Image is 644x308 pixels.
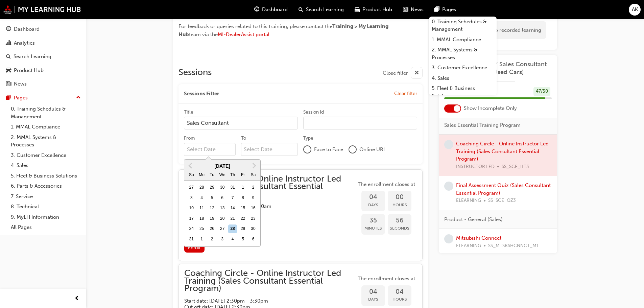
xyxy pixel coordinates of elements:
[189,31,218,38] span: team via the
[3,5,81,14] img: mmal
[632,6,638,14] span: AK
[299,5,303,14] span: search-icon
[293,3,349,17] a: search-iconSearch Learning
[442,6,456,14] span: Pages
[388,224,411,232] span: Seconds
[184,90,219,98] span: Sessions Filter
[3,92,84,104] button: Pages
[218,235,227,244] div: Choose Wednesday, September 3rd, 2025
[186,183,258,244] div: month 2025-08
[249,3,293,17] a: guage-iconDashboard
[464,104,517,112] span: Show Incomplete Only
[228,214,237,223] div: Choose Thursday, August 21st, 2025
[434,5,439,14] span: pages-icon
[429,34,497,45] a: 1. MMAL Compliance
[306,6,344,14] span: Search Learning
[456,235,501,241] a: Mitsubishi Connect
[184,298,345,304] h5: Start date: [DATE] 2:30pm - 3:30pm
[8,150,84,161] a: 3. Customer Excellence
[3,78,84,90] a: News
[361,288,385,296] span: 04
[3,50,84,63] a: Search Learning
[488,242,539,250] span: SS_MTSBSHCNNCT_M1
[6,40,11,46] span: chart-icon
[228,235,237,244] div: Choose Thursday, September 4th, 2025
[254,5,259,14] span: guage-icon
[239,214,247,223] div: Choose Friday, August 22nd, 2025
[197,171,206,180] div: Mo
[429,45,497,63] a: 2. MMAL Systems & Processes
[14,39,35,47] div: Analytics
[208,171,216,180] div: Tu
[429,63,497,73] a: 3. Customer Excellence
[187,214,196,223] div: Choose Sunday, August 17th, 2025
[239,235,247,244] div: Choose Friday, September 5th, 2025
[249,171,258,180] div: Sa
[444,61,552,76] a: *COMPULSORY* Sales Consultant (New / Used Cars)
[361,295,385,303] span: Days
[361,193,385,201] span: 04
[197,204,206,213] div: Choose Monday, August 11th, 2025
[249,204,258,213] div: Choose Saturday, August 16th, 2025
[388,201,411,209] span: Hours
[8,104,84,122] a: 0. Training Schedules & Management
[356,181,417,188] span: The enrollment closes at
[444,215,503,223] span: Product - General (Sales)
[359,146,386,153] span: Online URL
[239,183,247,192] div: Choose Friday, August 1st, 2025
[14,25,40,33] div: Dashboard
[456,182,551,196] a: Final Assessment Quiz (Sales Consultant Essential Program)
[362,6,392,14] span: Product Hub
[184,109,193,116] div: Title
[184,175,356,198] span: Coaching Circle - Online Instructor Led Training (Sales Consultant Essential Program)
[249,183,258,192] div: Choose Saturday, August 2nd, 2025
[14,94,28,102] div: Pages
[8,202,84,212] a: 8. Technical
[383,67,423,79] button: Close filter
[184,117,298,129] input: Title
[249,235,258,244] div: Choose Saturday, September 6th, 2025
[184,162,260,170] div: [DATE]
[486,21,546,39] div: No recorded learning
[262,6,288,14] span: Dashboard
[208,183,216,192] div: Choose Tuesday, July 29th, 2025
[388,193,411,201] span: 00
[218,204,227,213] div: Choose Wednesday, August 13th, 2025
[303,117,417,129] input: Session Id
[197,214,206,223] div: Choose Monday, August 18th, 2025
[228,171,237,180] div: Th
[187,235,196,244] div: Choose Sunday, August 31st, 2025
[488,197,516,205] span: SS_SCE_QZ3
[429,17,497,34] a: 0. Training Schedules & Management
[394,91,417,96] span: Clear filter
[187,194,196,203] div: Choose Sunday, August 3rd, 2025
[456,197,481,205] span: ELEARNING
[218,183,227,192] div: Choose Wednesday, July 30th, 2025
[187,224,196,233] div: Choose Sunday, August 24th, 2025
[14,67,44,74] div: Product Hub
[208,204,216,213] div: Choose Tuesday, August 12th, 2025
[208,235,216,244] div: Choose Tuesday, September 2nd, 2025
[3,64,84,77] a: Product Hub
[3,37,84,49] a: Analytics
[74,294,79,303] span: prev-icon
[249,194,258,203] div: Choose Saturday, August 9th, 2025
[218,194,227,203] div: Choose Wednesday, August 6th, 2025
[8,191,84,202] a: 7. Service
[444,140,453,149] span: learningRecordVerb_NONE-icon
[218,31,269,38] a: MI-DealerAssist portal
[388,295,411,303] span: Hours
[76,93,81,102] span: up-icon
[8,222,84,233] a: All Pages
[8,122,84,132] a: 1. MMAL Compliance
[303,109,324,116] div: Session Id
[8,212,84,222] a: 9. MyLH Information
[356,275,417,283] span: The enrollment closes at
[533,87,550,96] div: 47 / 50
[314,146,343,153] span: Face to Face
[197,235,206,244] div: Choose Monday, September 1st, 2025
[218,224,227,233] div: Choose Wednesday, August 27th, 2025
[3,23,84,35] a: Dashboard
